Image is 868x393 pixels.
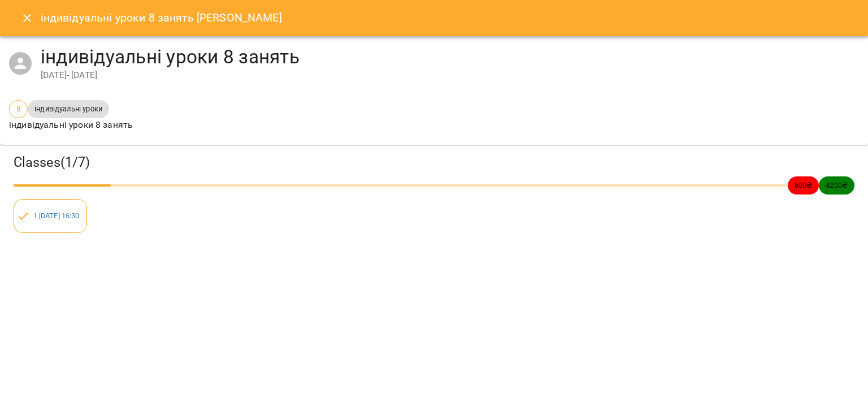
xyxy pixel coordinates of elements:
span: 600 ₴ [788,180,819,191]
p: індивідуальні уроки 8 занять [9,118,133,132]
span: індивідуальні уроки [28,103,109,114]
span: 8 [10,103,27,114]
span: 4200 ₴ [819,180,854,191]
h4: індивідуальні уроки 8 занять [41,45,859,68]
h3: Classes ( 1 / 7 ) [14,154,854,171]
a: 1.[DATE] 16:30 [33,211,80,220]
button: Close [14,5,41,32]
h6: індивідуальні уроки 8 занять [PERSON_NAME] [41,9,282,27]
div: [DATE] - [DATE] [41,68,859,82]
